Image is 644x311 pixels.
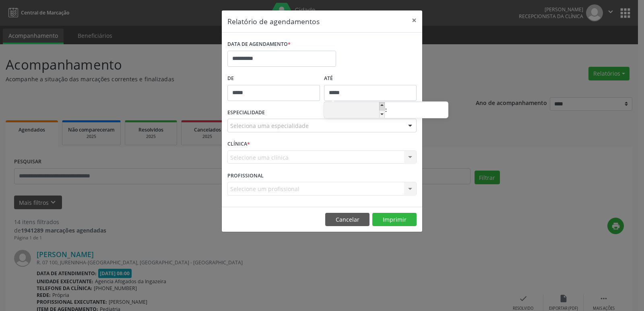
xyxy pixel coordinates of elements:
[227,169,264,182] label: PROFISSIONAL
[230,122,309,130] span: Seleciona uma especialidade
[227,107,265,119] label: ESPECIALIDADE
[406,10,422,30] button: Close
[227,72,320,85] label: De
[372,213,417,227] button: Imprimir
[324,72,417,85] label: ATÉ
[227,38,291,51] label: DATA DE AGENDAMENTO
[387,103,448,119] input: Minute
[325,213,369,227] button: Cancelar
[227,16,320,27] h5: Relatório de agendamentos
[385,102,387,118] span: :
[324,103,385,119] input: Hour
[227,138,250,150] label: CLÍNICA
